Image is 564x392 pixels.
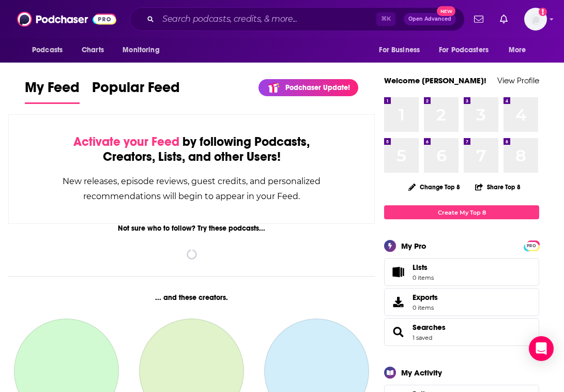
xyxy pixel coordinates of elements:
a: PRO [525,242,538,249]
span: Exports [413,293,438,302]
a: Exports [384,288,539,316]
div: My Pro [401,241,426,251]
span: 0 items [413,274,434,281]
a: Show notifications dropdown [470,10,487,28]
button: Change Top 8 [402,180,466,193]
p: Podchaser Update! [285,83,350,92]
button: open menu [432,40,504,60]
a: Popular Feed [92,79,180,104]
span: ⌘ K [376,12,395,26]
span: Charts [82,43,104,57]
input: Search podcasts, credits, & more... [158,11,376,27]
a: View Profile [497,76,539,85]
svg: Add a profile image [539,8,547,16]
span: More [509,43,526,57]
a: Welcome [PERSON_NAME]! [384,76,486,85]
span: Lists [388,265,408,279]
span: Monitoring [123,43,159,57]
span: Lists [413,263,428,272]
span: For Business [379,43,420,57]
span: Exports [388,295,408,309]
a: My Feed [25,79,80,104]
span: Searches [384,318,539,346]
button: open menu [372,40,433,60]
span: Lists [413,263,434,272]
div: New releases, episode reviews, guest credits, and personalized recommendations will begin to appe... [60,174,323,204]
a: Create My Top 8 [384,205,539,219]
div: Not sure who to follow? Try these podcasts... [8,224,375,233]
div: Search podcasts, credits, & more... [130,7,465,31]
span: Popular Feed [92,79,180,102]
button: open menu [115,40,173,60]
a: Show notifications dropdown [496,10,512,28]
span: 0 items [413,304,438,311]
span: For Podcasters [439,43,489,57]
span: Logged in as lily.gordon [524,8,547,31]
a: 1 saved [413,334,432,341]
button: Show profile menu [524,8,547,31]
a: Lists [384,258,539,286]
span: Podcasts [32,43,63,57]
a: Searches [413,323,446,332]
a: Searches [388,325,408,339]
span: New [437,6,455,16]
span: Open Advanced [408,17,451,22]
button: Share Top 8 [475,177,521,197]
button: open menu [501,40,539,60]
span: Activate your Feed [73,134,179,149]
div: Open Intercom Messenger [529,336,554,361]
div: My Activity [401,368,442,378]
img: User Profile [524,8,547,31]
button: Open AdvancedNew [404,13,456,25]
span: My Feed [25,79,80,102]
div: ... and these creators. [8,293,375,302]
img: Podchaser - Follow, Share and Rate Podcasts [17,9,116,29]
a: Charts [75,40,110,60]
span: PRO [525,242,538,250]
div: by following Podcasts, Creators, Lists, and other Users! [60,134,323,164]
button: open menu [25,40,76,60]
